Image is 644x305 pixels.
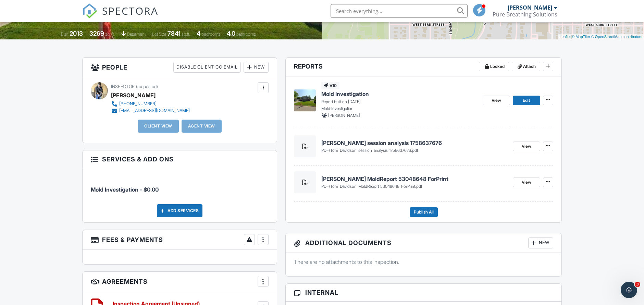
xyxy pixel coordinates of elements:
div: | [558,34,644,40]
h3: Additional Documents [286,233,561,253]
h3: Fees & Payments [83,230,277,249]
div: 2013 [70,30,83,37]
a: [EMAIL_ADDRESS][DOMAIN_NAME] [111,107,190,114]
h3: Internal [286,284,561,302]
a: © OpenStreetMap contributors [591,35,642,39]
a: © MapTiler [572,35,590,39]
span: 3 [635,282,640,287]
span: basement [127,32,146,37]
h3: Services & Add ons [83,150,277,168]
div: [PERSON_NAME] [111,90,156,100]
div: 4.0 [227,30,235,37]
p: There are no attachments to this inspection. [294,258,553,266]
span: Inspector [111,84,135,89]
div: [EMAIL_ADDRESS][DOMAIN_NAME] [119,108,190,113]
span: bathrooms [236,32,256,37]
span: Built [61,32,69,37]
img: The Best Home Inspection Software - Spectora [82,3,97,19]
div: [PHONE_NUMBER] [119,101,157,107]
div: 3269 [89,30,104,37]
div: Disable Client CC Email [173,62,241,73]
div: Add Services [157,204,202,217]
a: SPECTORA [82,9,158,24]
h3: Agreements [83,272,277,291]
span: SPECTORA [102,3,158,18]
h3: People [83,58,277,77]
a: [PHONE_NUMBER] [111,100,190,107]
input: Search everything... [331,4,468,18]
div: New [244,62,269,73]
div: 4 [197,30,200,37]
div: Pure Breathing Solutions [493,11,557,18]
span: bedrooms [201,32,220,37]
span: (requested) [136,84,158,89]
div: 7841 [168,30,181,37]
iframe: Intercom live chat [621,282,637,298]
span: Lot Size [152,32,166,37]
div: [PERSON_NAME] [508,4,552,11]
span: sq.ft. [182,32,190,37]
span: Mold Investigation - $0.00 [91,186,159,193]
li: Service: Mold Investigation [91,173,269,199]
span: sq. ft. [105,32,115,37]
div: New [528,237,553,248]
a: Leaflet [559,35,571,39]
